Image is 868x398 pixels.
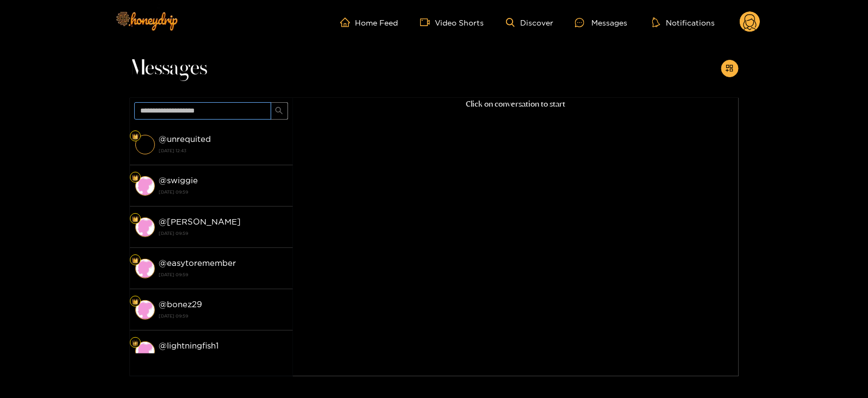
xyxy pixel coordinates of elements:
button: search [271,102,288,120]
strong: [DATE] 09:59 [159,228,288,238]
button: Notifications [649,17,718,28]
img: Fan Level [132,133,139,140]
strong: [DATE] 09:59 [159,311,288,321]
strong: [DATE] 09:59 [159,187,288,197]
img: Fan Level [132,340,139,346]
strong: @ swiggie [159,176,198,185]
img: Fan Level [132,298,139,305]
strong: @ easytoremember [159,258,236,268]
img: conversation [135,217,155,237]
a: Video Shorts [420,17,484,27]
img: Fan Level [132,175,139,181]
img: conversation [135,259,155,278]
img: Fan Level [132,257,139,264]
span: appstore-add [726,64,734,73]
span: search [275,107,283,116]
strong: @ lightningfish1 [159,341,219,350]
strong: @ bonez29 [159,300,203,309]
div: Messages [575,16,627,29]
img: conversation [135,341,155,361]
strong: [DATE] 12:43 [159,146,288,156]
p: Click on conversation to start [293,98,739,110]
strong: @ unrequited [159,134,211,144]
strong: [DATE] 09:59 [159,270,288,279]
strong: @ [PERSON_NAME] [159,217,241,226]
strong: [DATE] 09:59 [159,352,288,362]
a: Home Feed [340,17,398,27]
a: Discover [506,18,553,27]
img: conversation [135,300,155,320]
span: Messages [130,55,208,82]
img: conversation [135,176,155,196]
img: conversation [135,135,155,154]
button: appstore-add [721,60,739,77]
span: video-camera [420,17,435,27]
span: home [340,17,355,27]
img: Fan Level [132,216,139,222]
